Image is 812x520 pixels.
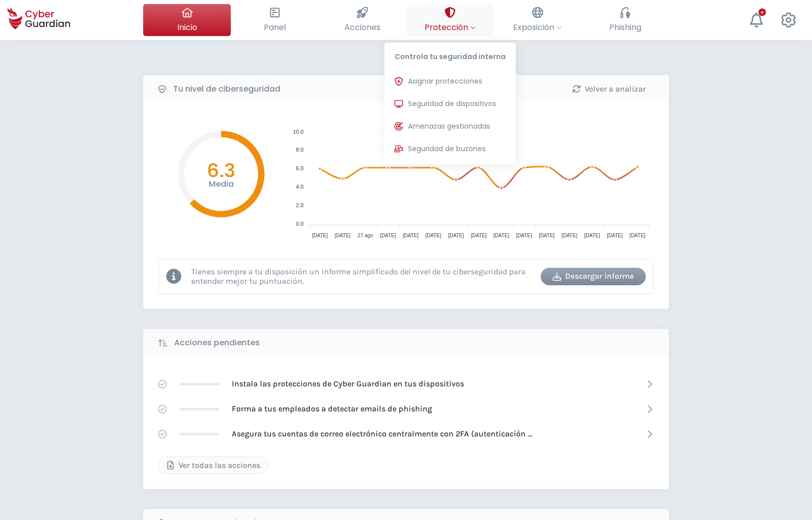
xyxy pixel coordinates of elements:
button: Inicio [143,4,231,36]
tspan: 0.0 [296,221,303,227]
span: Phishing [609,21,641,34]
b: Acciones pendientes [174,337,260,349]
button: Acciones [318,4,406,36]
button: Seguridad de buzones [384,139,516,159]
tspan: [DATE] [539,233,555,238]
tspan: 8.0 [296,147,303,153]
div: Ver todas las acciones [166,459,260,471]
p: Instala las protecciones de Cyber Guardian en tus dispositivos [232,378,464,389]
tspan: [DATE] [584,233,600,238]
tspan: [DATE] [380,233,396,238]
tspan: 4.0 [296,184,303,190]
span: Inicio [177,21,197,34]
tspan: [DATE] [426,233,442,238]
tspan: [DATE] [448,233,464,238]
span: Amenazas gestionadas [408,121,490,132]
tspan: [DATE] [403,233,419,238]
span: Acciones [344,21,380,34]
tspan: [DATE] [562,233,578,238]
p: Forma a tus empleados a detectar emails de phishing [232,403,432,414]
tspan: [DATE] [607,233,623,238]
b: Tu nivel de ciberseguridad [173,83,280,95]
tspan: [DATE] [516,233,532,238]
button: Volver a analizar [556,80,661,98]
tspan: [DATE] [494,233,510,238]
p: Asegura tus cuentas de correo electrónico centralmente con 2FA (autenticación de doble factor) [232,428,532,439]
span: Seguridad de dispositivos [408,99,496,109]
div: Volver a analizar [564,83,654,95]
span: Asignar protecciones [408,76,482,87]
span: Protección [425,21,476,34]
div: Descargar informe [548,270,638,282]
tspan: 2.0 [296,202,303,208]
div: + [758,9,766,16]
button: Amenazas gestionadas [384,117,516,137]
button: ProtecciónControla tu seguridad internaAsignar proteccionesSeguridad de dispositivosAmenazas gest... [406,4,494,36]
button: Asignar protecciones [384,72,516,92]
tspan: [DATE] [312,233,328,238]
tspan: 10.0 [293,129,303,135]
button: Seguridad de dispositivos [384,94,516,114]
button: Ver todas las acciones [158,456,268,474]
span: Exposición [513,21,562,34]
button: Phishing [581,4,669,36]
p: Tienes siempre a tu disposición un informe simplificado del nivel de tu ciberseguridad para enten... [191,267,533,286]
button: Descargar informe [541,268,646,285]
tspan: [DATE] [630,233,646,238]
tspan: [DATE] [471,233,487,238]
span: Seguridad de buzones [408,144,486,154]
span: Panel [264,21,286,34]
tspan: 27 ago [357,233,373,238]
button: Panel [231,4,318,36]
p: Controla tu seguridad interna [384,43,516,67]
tspan: [DATE] [335,233,351,238]
tspan: 6.0 [296,165,303,171]
button: Exposición [494,4,581,36]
